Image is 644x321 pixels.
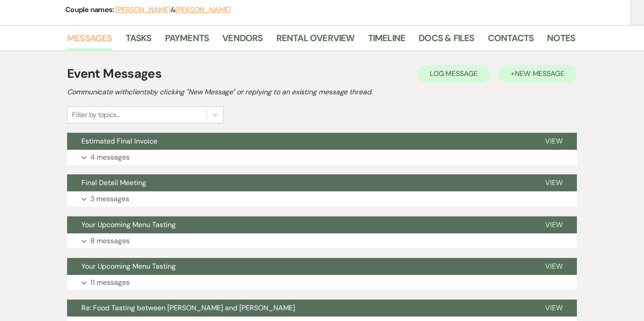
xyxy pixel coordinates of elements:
a: Tasks [126,31,152,51]
button: 8 messages [67,233,577,249]
div: Filter by topics... [72,110,120,120]
button: View [531,133,577,150]
p: 8 messages [90,235,130,247]
button: Final Detail Meeting [67,174,531,191]
span: View [545,262,563,271]
button: Your Upcoming Menu Tasting [67,216,531,233]
a: Timeline [368,31,406,51]
button: [PERSON_NAME] [175,6,231,13]
span: & [115,5,231,14]
p: 11 messages [90,277,130,288]
a: Docs & Files [419,31,474,51]
span: View [545,220,563,229]
h2: Communicate with clients by clicking "New Message" or replying to an existing message thread. [67,87,577,97]
button: View [531,174,577,191]
button: 11 messages [67,275,577,290]
button: Your Upcoming Menu Tasting [67,258,531,275]
span: Log Message [430,69,478,78]
a: Contacts [488,31,534,51]
span: Your Upcoming Menu Tasting [81,262,176,271]
button: View [531,300,577,317]
p: 3 messages [90,193,129,205]
button: View [531,216,577,233]
a: Vendors [222,31,263,51]
h1: Event Messages [67,64,161,83]
button: 4 messages [67,150,577,165]
button: [PERSON_NAME] [115,6,171,13]
span: View [545,136,563,146]
span: Couple names: [65,5,115,14]
button: View [531,258,577,275]
button: Log Message [417,65,490,83]
p: 4 messages [90,152,130,163]
span: Final Detail Meeting [81,178,146,187]
span: New Message [515,69,564,78]
button: Estimated Final Invoice [67,133,531,150]
span: View [545,178,563,187]
span: Your Upcoming Menu Tasting [81,220,176,229]
span: View [545,303,563,313]
a: Rental Overview [276,31,355,51]
span: Re: Food Tasting between [PERSON_NAME] and [PERSON_NAME] [81,303,295,313]
button: 3 messages [67,191,577,207]
a: Messages [67,31,112,51]
a: Payments [165,31,209,51]
a: Notes [547,31,575,51]
button: Re: Food Tasting between [PERSON_NAME] and [PERSON_NAME] [67,300,531,317]
span: Estimated Final Invoice [81,136,157,146]
button: +New Message [498,65,577,83]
